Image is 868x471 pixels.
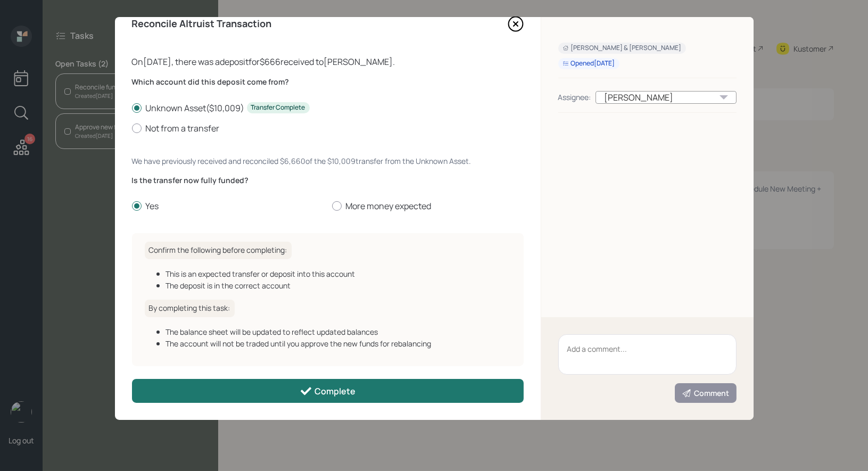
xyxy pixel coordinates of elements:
label: Which account did this deposit come from? [132,77,524,87]
div: Opened [DATE] [563,59,615,68]
label: Unknown Asset ( $10,009 ) [132,102,524,114]
div: Complete [300,385,356,398]
div: [PERSON_NAME] & [PERSON_NAME] [563,44,682,53]
button: Comment [675,383,737,403]
label: More money expected [332,200,524,212]
div: We have previously received and reconciled $6,660 of the $10,009 transfer from the Unknown Asset . [132,155,524,167]
h4: Reconcile Altruist Transaction [132,18,272,30]
div: Assignee: [558,92,591,103]
label: Yes [132,200,324,212]
label: Not from a transfer [132,122,524,134]
button: Complete [132,379,524,403]
div: Transfer Complete [251,103,305,112]
h6: Confirm the following before completing: [145,242,292,259]
div: On [DATE] , there was a deposit for $666 received to [PERSON_NAME] . [132,55,524,68]
div: The deposit is in the correct account [166,280,511,291]
div: Comment [682,388,730,399]
div: [PERSON_NAME] [596,91,737,104]
div: The account will not be traded until you approve the new funds for rebalancing [166,338,511,349]
label: Is the transfer now fully funded? [132,175,524,186]
div: This is an expected transfer or deposit into this account [166,268,511,279]
div: The balance sheet will be updated to reflect updated balances [166,326,511,337]
h6: By completing this task: [145,300,235,317]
